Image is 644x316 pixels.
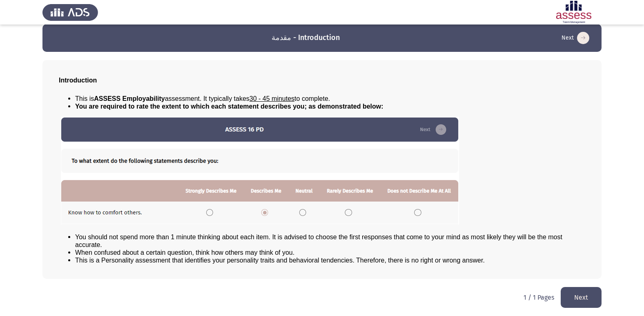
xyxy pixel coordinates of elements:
span: Introduction [59,77,97,84]
span: This is assessment. It typically takes to complete. [75,95,330,102]
b: ASSESS Employability [94,95,165,102]
button: load next page [561,287,602,308]
span: You are required to rate the extent to which each statement describes you; as demonstrated below: [75,103,383,110]
span: You should not spend more than 1 minute thinking about each item. It is advised to choose the fir... [75,234,562,248]
button: load next page [559,31,592,45]
p: 1 / 1 Pages [524,294,554,301]
h3: مقدمة - Introduction [272,33,340,43]
span: When confused about a certain question, think how others may think of you. [75,249,294,256]
img: Assess Talent Management logo [42,1,98,24]
u: 30 - 45 minutes [250,95,294,102]
img: Assessment logo of ASSESS Employability - EBI [546,1,602,24]
span: This is a Personality assessment that identifies your personality traits and behavioral tendencie... [75,257,485,264]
